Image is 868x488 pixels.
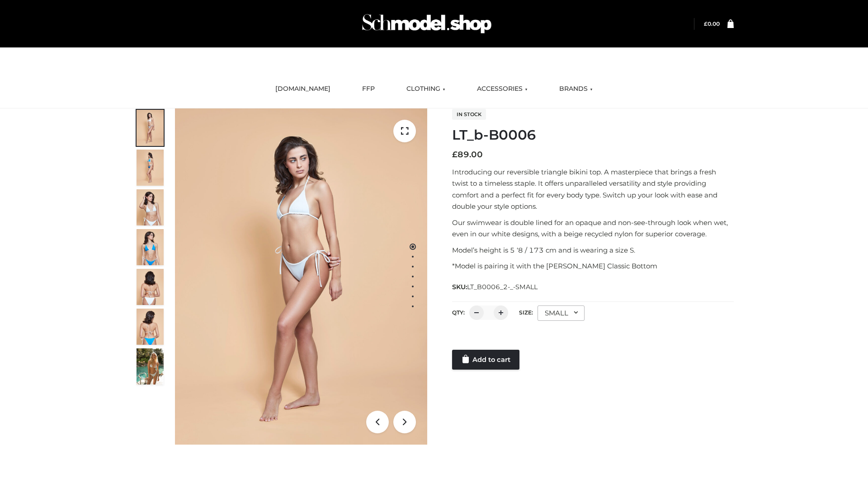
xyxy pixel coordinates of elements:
[137,309,164,345] img: ArielClassicBikiniTop_CloudNine_AzureSky_OW114ECO_8-scaled.jpg
[452,217,734,240] p: Our swimwear is double lined for an opaque and non-see-through look when wet, even in our white d...
[452,309,465,316] label: QTY:
[704,20,720,27] a: £0.00
[137,110,164,146] img: ArielClassicBikiniTop_CloudNine_AzureSky_OW114ECO_1-scaled.jpg
[452,350,519,370] a: Add to cart
[355,79,382,99] a: FFP
[452,166,734,212] p: Introducing our reversible triangle bikini top. A masterpiece that brings a fresh twist to a time...
[467,283,538,291] span: LT_B0006_2-_-SMALL
[452,260,734,272] p: *Model is pairing it with the [PERSON_NAME] Classic Bottom
[704,20,720,27] bdi: 0.00
[519,309,533,316] label: Size:
[137,189,164,225] img: ArielClassicBikiniTop_CloudNine_AzureSky_OW114ECO_3-scaled.jpg
[470,79,534,99] a: ACCESSORIES
[452,244,734,256] p: Model’s height is 5 ‘8 / 173 cm and is wearing a size S.
[175,108,427,445] img: ArielClassicBikiniTop_CloudNine_AzureSky_OW114ECO_1
[137,269,164,305] img: ArielClassicBikiniTop_CloudNine_AzureSky_OW114ECO_7-scaled.jpg
[137,150,164,186] img: ArielClassicBikiniTop_CloudNine_AzureSky_OW114ECO_2-scaled.jpg
[452,109,486,120] span: In stock
[452,127,734,143] h1: LT_b-B0006
[137,348,164,385] img: Arieltop_CloudNine_AzureSky2.jpg
[269,79,337,99] a: [DOMAIN_NAME]
[452,282,538,292] span: SKU:
[704,20,708,27] span: £
[359,6,495,42] img: Schmodel Admin 964
[538,305,585,321] div: SMALL
[452,150,458,160] span: £
[552,79,599,99] a: BRANDS
[400,79,452,99] a: CLOTHING
[137,229,164,265] img: ArielClassicBikiniTop_CloudNine_AzureSky_OW114ECO_4-scaled.jpg
[452,150,483,160] bdi: 89.00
